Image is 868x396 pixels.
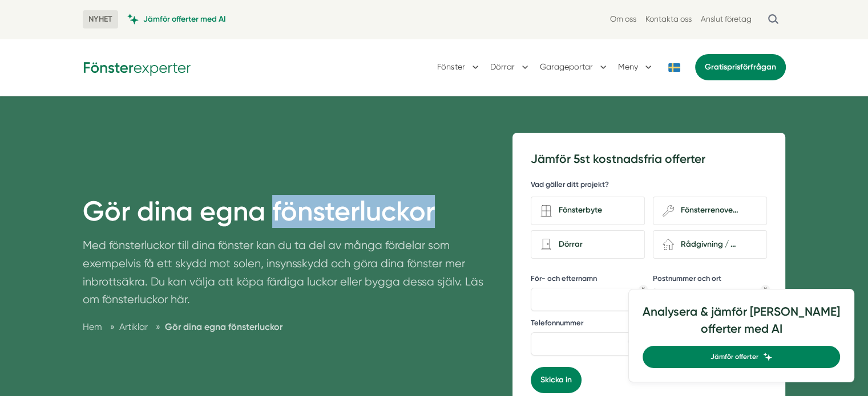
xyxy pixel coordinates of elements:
a: Gör dina egna fönsterluckor [165,321,282,332]
span: Artiklar [119,321,148,332]
span: Jämför offerter [710,352,758,362]
a: Gratisprisförfrågan [695,54,786,80]
p: Med fönsterluckor till dina fönster kan du ta del av många fördelar som exempelvis få ett skydd m... [83,236,486,314]
button: Garageportar [540,52,609,82]
span: » [110,320,115,334]
div: Obligatoriskt [641,287,645,292]
a: Jämför offerter [643,346,840,368]
div: Obligatoriskt [763,287,768,292]
span: NYHET [83,10,118,28]
a: Artiklar [119,321,150,332]
h4: Analysera & jämför [PERSON_NAME] offerter med AI [643,303,840,346]
a: Om oss [610,14,636,25]
a: Anslut företag [701,14,752,25]
span: Jämför offerter med AI [143,14,226,25]
a: Kontakta oss [645,14,692,25]
label: Telefonnummer [531,318,645,330]
a: Hem [83,321,102,332]
h5: Vad gäller ditt projekt? [531,179,609,192]
span: Gratis [705,62,727,72]
label: För- och efternamn [531,273,645,286]
h3: Jämför 5st kostnadsfria offerter [531,151,767,167]
button: Fönster [437,52,481,82]
button: Meny [618,52,654,82]
img: Fönsterexperter Logotyp [83,58,191,76]
button: Skicka in [531,367,582,393]
button: Dörrar [490,52,531,82]
a: Jämför offerter med AI [127,14,226,25]
h1: Gör dina egna fönsterluckor [83,195,486,237]
label: Postnummer och ort [653,273,767,286]
span: » [156,320,160,334]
